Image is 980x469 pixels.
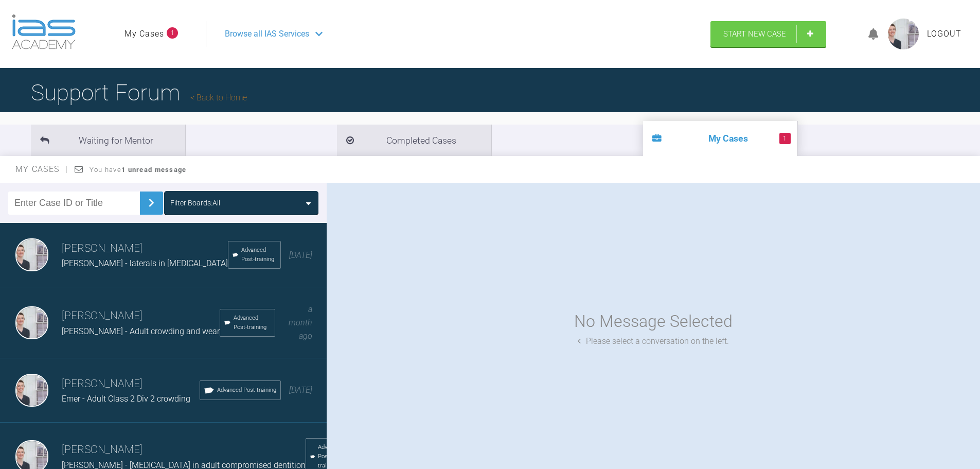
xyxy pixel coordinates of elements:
span: Advanced Post-training [234,314,271,332]
span: a month ago [289,304,312,340]
li: Waiting for Mentor [31,125,185,156]
img: profile.png [888,19,919,49]
img: chevronRight.28bd32b0.svg [143,195,159,211]
span: My Cases [15,164,68,174]
span: [PERSON_NAME] - laterals in [MEDICAL_DATA] [62,258,228,268]
span: Advanced Post-training [241,246,276,264]
span: Browse all IAS Services [225,27,309,41]
a: My Cases [124,27,164,41]
span: 1 [779,133,791,144]
span: 1 [167,27,178,39]
h3: [PERSON_NAME] [62,240,228,257]
span: [DATE] [289,250,312,260]
h3: [PERSON_NAME] [62,307,220,325]
img: logo-light.3e3ef733.png [12,14,76,49]
strong: 1 unread message [121,166,186,173]
div: No Message Selected [574,308,733,335]
div: Filter Boards: All [170,197,220,209]
span: You have [90,166,187,173]
span: [DATE] [289,385,312,395]
img: laura burns [15,238,48,271]
a: Start New Case [710,21,826,47]
a: Logout [927,27,961,41]
li: My Cases [643,121,797,156]
h3: [PERSON_NAME] [62,441,306,459]
input: Enter Case ID or Title [8,192,140,215]
h1: Support Forum [31,75,247,111]
div: Please select a conversation on the left. [578,335,729,348]
span: Advanced Post-training [217,386,276,395]
span: [PERSON_NAME] - Adult crowding and wear [62,326,220,336]
img: laura burns [15,306,48,339]
a: Back to Home [190,93,247,102]
li: Completed Cases [337,125,491,156]
img: laura burns [15,374,48,407]
span: Start New Case [723,29,786,39]
h3: [PERSON_NAME] [62,375,200,393]
span: Emer - Adult Class 2 Div 2 crowding [62,394,190,404]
